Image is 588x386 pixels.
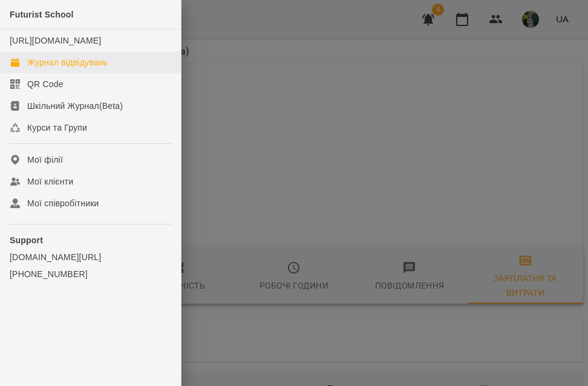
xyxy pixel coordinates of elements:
[27,175,73,188] div: Мої клієнти
[10,10,74,19] span: Futurist School
[10,234,171,246] p: Support
[10,36,101,45] a: [URL][DOMAIN_NAME]
[27,197,99,209] div: Мої співробітники
[27,154,63,166] div: Мої філії
[10,268,171,280] a: [PHONE_NUMBER]
[27,122,87,134] div: Курси та Групи
[10,251,171,263] a: [DOMAIN_NAME][URL]
[27,78,64,90] div: QR Code
[27,100,123,112] div: Шкільний Журнал(Beta)
[27,56,108,68] div: Журнал відвідувань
